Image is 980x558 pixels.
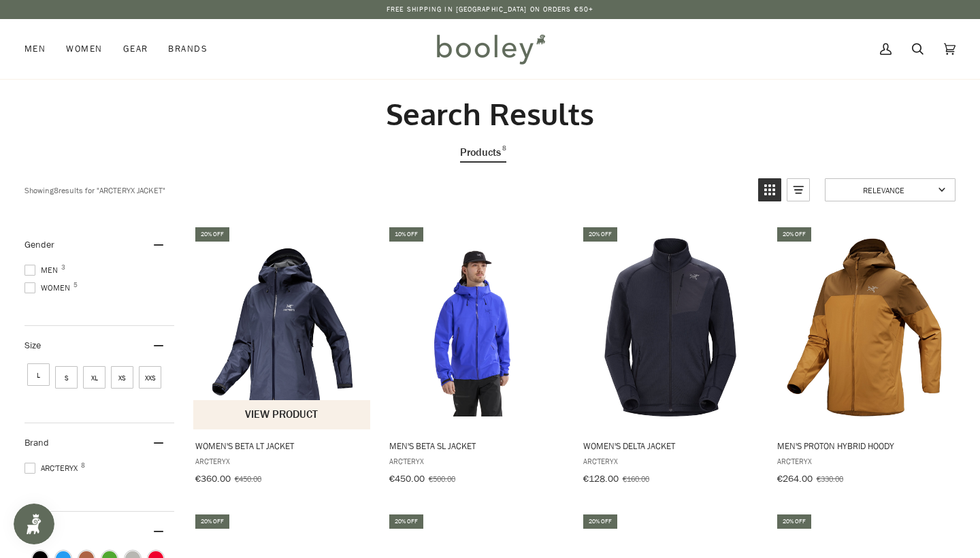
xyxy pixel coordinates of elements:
div: 20% off [389,515,423,529]
span: Arc'teryx [777,455,951,467]
a: Sort options [825,178,955,201]
span: Gear [123,42,148,56]
a: View Products Tab [460,143,506,163]
span: 5 [73,282,78,289]
img: Arc'Teryx Women's Beta LT Jacket Black Sapphire - Booley Galway [193,238,372,416]
span: Size: S [55,366,78,389]
span: Size: XL [83,366,105,389]
span: €330.00 [817,473,843,485]
span: Men [24,42,46,56]
img: Arc'teryx Women's Delta Jacket Black Sapphire - Booley Galway [581,238,759,416]
a: View list mode [787,178,810,201]
span: Men [24,264,62,276]
button: View product [193,400,370,429]
span: Arc'teryx [24,462,82,474]
a: Brands [158,19,218,79]
a: Men's Proton Hybrid Hoody [775,225,953,489]
div: 20% off [195,515,229,529]
span: Relevance [834,184,934,196]
span: Arc'teryx [195,455,370,467]
span: €128.00 [583,472,619,485]
span: Size: XXS [139,366,161,389]
span: Size: XS [111,366,133,389]
span: Arc'teryx [389,455,563,467]
img: Booley [431,29,550,69]
span: Men's Proton Hybrid Hoody [777,440,951,452]
span: 8 [81,462,85,469]
span: Men's Beta SL Jacket [389,440,563,452]
span: Women's Beta LT Jacket [195,440,370,452]
iframe: Button to open loyalty program pop-up [14,504,54,544]
span: €160.00 [623,473,649,485]
a: Gear [113,19,159,79]
span: 8 [502,143,506,161]
a: View grid mode [758,178,781,201]
div: Showing results for " " [24,178,748,201]
span: €450.00 [389,472,425,485]
span: €450.00 [235,473,261,485]
a: Women's Beta LT Jacket [193,225,372,489]
span: Arc'teryx [583,455,757,467]
span: €264.00 [777,472,813,485]
span: Size [24,339,41,352]
div: 20% off [777,515,811,529]
h2: Search Results [24,95,955,133]
span: €360.00 [195,472,231,485]
span: 3 [61,264,65,271]
span: Women [66,42,102,56]
div: 20% off [195,227,229,242]
span: €500.00 [429,473,455,485]
a: Men [24,19,56,79]
div: 20% off [777,227,811,242]
span: Women's Delta Jacket [583,440,757,452]
b: 8 [54,184,59,196]
img: Arc'teryx Men's Proton Hybrid Hoody Yukon / Relic - Booley Galway [775,238,953,416]
a: Men's Beta SL Jacket [387,225,566,489]
a: Women's Delta Jacket [581,225,759,489]
span: Brand [24,436,49,449]
span: Size: L [27,363,50,386]
div: 20% off [583,515,617,529]
div: 20% off [583,227,617,242]
span: Women [24,282,74,294]
a: Women [56,19,112,79]
div: 10% off [389,227,423,242]
span: Gender [24,238,54,251]
span: Brands [168,42,208,56]
p: Free Shipping in [GEOGRAPHIC_DATA] on Orders €50+ [387,4,593,15]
